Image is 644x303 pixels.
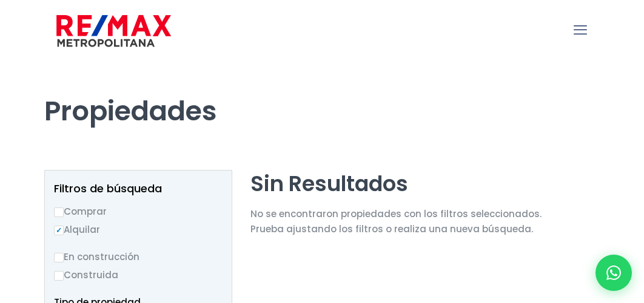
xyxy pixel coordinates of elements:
h1: Propiedades [44,61,600,128]
h2: Filtros de búsqueda [54,183,223,195]
label: Comprar [54,204,223,219]
label: En construcción [54,249,223,264]
input: Construida [54,271,64,281]
label: Construida [54,267,223,282]
label: Alquilar [54,222,223,237]
input: Alquilar [54,226,64,235]
a: mobile menu [570,20,591,41]
input: En construcción [54,253,64,262]
input: Comprar [54,207,64,217]
p: No se encontraron propiedades con los filtros seleccionados. Prueba ajustando los filtros o reali... [250,206,542,236]
img: remax-metropolitana-logo [56,13,171,49]
h2: Sin Resultados [250,170,542,197]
